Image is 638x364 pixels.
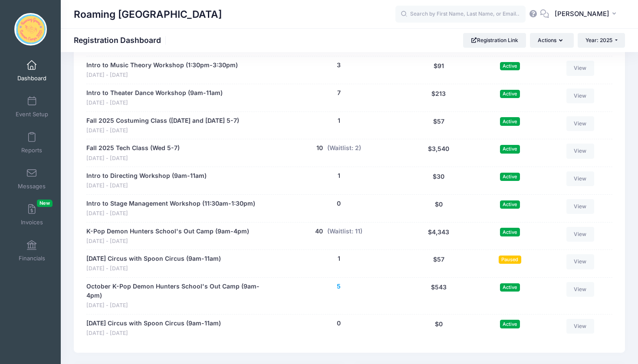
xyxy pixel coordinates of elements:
span: Financials [19,255,45,262]
a: View [566,116,594,131]
button: 0 [337,319,341,328]
span: [DATE] - [DATE] [86,182,207,190]
span: [DATE] - [DATE] [86,71,238,79]
a: View [566,89,594,103]
button: 0 [337,199,341,208]
span: [DATE] - [DATE] [86,99,223,107]
button: [PERSON_NAME] [549,4,625,24]
span: Active [500,90,520,98]
span: Active [500,228,520,236]
span: Reports [21,147,42,154]
div: $0 [402,319,476,338]
button: 1 [338,254,340,263]
div: $30 [402,171,476,190]
a: Messages [11,164,53,194]
span: [DATE] - [DATE] [86,154,180,163]
button: (Waitlist: 2) [327,144,361,153]
a: InvoicesNew [11,200,53,230]
button: 10 [316,144,323,153]
a: View [566,254,594,269]
a: Registration Link [463,33,526,48]
span: [DATE] - [DATE] [86,329,221,338]
span: Active [500,117,520,125]
div: $0 [402,199,476,218]
h1: Registration Dashboard [74,36,168,45]
button: 3 [337,61,341,70]
div: $57 [402,254,476,273]
a: Event Setup [11,92,53,122]
a: K-Pop Demon Hunters School's Out Camp (9am-4pm) [86,227,249,236]
span: Active [500,145,520,153]
h1: Roaming [GEOGRAPHIC_DATA] [74,4,222,24]
button: 1 [338,116,340,125]
a: Intro to Music Theory Workshop (1:30pm-3:30pm) [86,61,238,70]
span: Active [500,200,520,209]
div: $543 [402,282,476,310]
div: $4,343 [402,227,476,246]
a: [DATE] Circus with Spoon Circus (9am-11am) [86,319,221,328]
img: Roaming Gnome Theatre [14,13,47,46]
span: Active [500,173,520,181]
a: Reports [11,128,53,158]
a: View [566,61,594,75]
div: $213 [402,89,476,107]
span: Active [500,62,520,70]
a: View [566,282,594,297]
button: 7 [337,89,341,98]
a: Dashboard [11,56,53,86]
a: Fall 2025 Tech Class (Wed 5-7) [86,144,180,153]
a: October K-Pop Demon Hunters School's Out Camp (9am-4pm) [86,282,271,300]
button: Year: 2025 [578,33,625,48]
span: [DATE] - [DATE] [86,127,239,135]
span: [DATE] - [DATE] [86,237,249,246]
a: Intro to Stage Management Workshop (11:30am-1:30pm) [86,199,255,208]
span: Paused [499,256,521,264]
span: [DATE] - [DATE] [86,210,255,218]
a: [DATE] Circus with Spoon Circus (9am-11am) [86,254,221,263]
a: Intro to Theater Dance Workshop (9am-11am) [86,89,223,98]
a: Intro to Directing Workshop (9am-11am) [86,171,207,180]
button: (Waitlist: 11) [327,227,362,236]
a: View [566,144,594,158]
div: $57 [402,116,476,135]
div: $91 [402,61,476,79]
a: Financials [11,236,53,266]
button: 40 [315,227,323,236]
a: View [566,227,594,242]
span: Year: 2025 [585,37,612,43]
a: Fall 2025 Costuming Class ([DATE] and [DATE] 5-7) [86,116,239,125]
span: Dashboard [17,75,46,82]
span: Event Setup [16,111,48,118]
span: Active [500,283,520,292]
div: $3,540 [402,144,476,162]
button: 5 [337,282,341,291]
span: Invoices [21,219,43,226]
span: [DATE] - [DATE] [86,302,271,310]
a: View [566,171,594,186]
button: Actions [530,33,573,48]
span: [PERSON_NAME] [555,9,609,19]
a: View [566,319,594,334]
a: View [566,199,594,214]
span: Active [500,320,520,328]
span: [DATE] - [DATE] [86,265,221,273]
button: 1 [338,171,340,180]
span: Messages [18,183,46,190]
span: New [37,200,53,207]
input: Search by First Name, Last Name, or Email... [395,6,526,23]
